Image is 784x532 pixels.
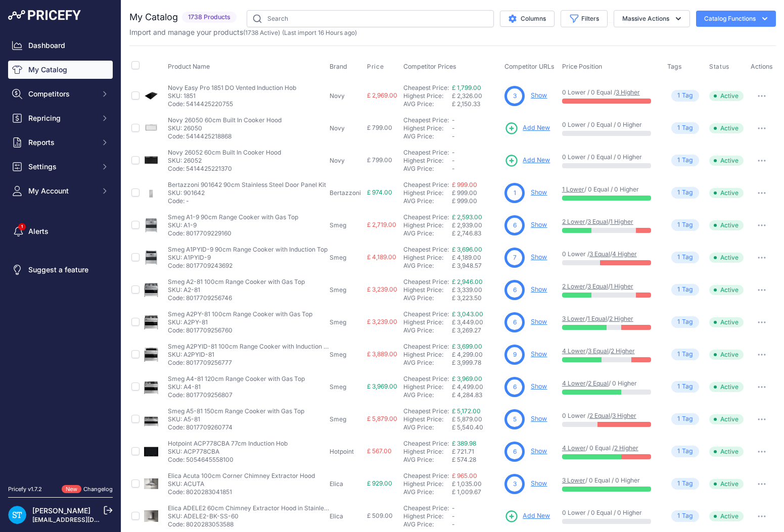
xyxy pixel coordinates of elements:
a: 3 Lower [562,476,585,484]
p: Novy [330,92,363,100]
span: £ 4,299.00 [452,351,483,358]
span: Tag [671,381,699,393]
div: £ 999.00 [452,197,500,205]
span: £ 4,189.00 [367,253,396,261]
span: £ 5,879.00 [452,415,482,423]
a: Cheapest Price: [403,504,449,512]
a: £ 5,172.00 [452,407,481,415]
span: Active [709,479,744,489]
span: 1738 Products [182,12,237,23]
p: Smeg A1PYID-9 90cm Range Cooker with Induction Top [168,246,328,254]
p: SKU: 901642 [168,189,326,197]
a: 3 Equal [587,282,608,290]
span: My Account [28,186,95,196]
p: Novy 26050 60cm Built In Cooker Hood [168,116,282,124]
p: Smeg A5-81 150cm Range Cooker with Gas Top [168,407,304,415]
p: SKU: 26050 [168,124,282,132]
div: £ 2,746.83 [452,229,500,237]
p: SKU: A4-81 [168,383,305,391]
p: / / [562,218,657,226]
div: Highest Price: [403,351,452,359]
span: Active [709,317,744,327]
span: £ 3,969.00 [367,382,397,390]
a: £ 999.00 [452,181,477,188]
span: Settings [28,162,95,172]
p: SKU: A2PYID-81 [168,351,330,359]
span: Tag [671,316,699,328]
p: / / [562,282,657,291]
a: Cheapest Price: [403,407,449,415]
a: 3 Equal [587,218,608,225]
h2: My Catalog [129,10,178,24]
p: 0 Lower / 0 Equal / [562,88,657,96]
p: Code: 8017709256760 [168,326,312,334]
span: 9 [513,350,517,359]
button: Filters [561,10,608,27]
a: 3 Equal [588,347,609,355]
a: £ 1,799.00 [452,84,481,91]
p: Smeg A2PY-81 100cm Range Cooker with Gas Top [168,310,312,318]
p: SKU: A2-81 [168,286,305,294]
a: Suggest a feature [8,261,113,279]
p: SKU: A1-9 [168,221,298,229]
a: £ 2,593.00 [452,213,482,221]
p: Code: 8017709229160 [168,229,298,237]
span: New [62,485,81,494]
span: 6 [513,221,517,230]
div: AVG Price: [403,132,452,140]
p: Code: 5414425221370 [168,165,281,173]
div: £ 574.28 [452,456,500,464]
a: Show [531,188,547,196]
div: AVG Price: [403,165,452,173]
span: £ 2,969.00 [367,91,397,99]
a: 1 Higher [610,282,633,290]
p: SKU: ADELE2-BK-SS-60 [168,512,330,520]
span: Active [709,156,744,166]
p: Novy 26052 60cm Built In Cooker Hood [168,149,281,157]
a: £ 3,696.00 [452,246,482,253]
span: Active [709,91,744,101]
span: 1 [677,188,680,198]
span: £ 721.71 [452,448,474,455]
nav: Sidebar [8,36,113,473]
span: (Last import 16 Hours ago) [282,29,357,36]
span: - [452,157,455,164]
span: 1 [677,414,680,424]
p: / / 0 Higher [562,379,657,388]
span: 6 [513,447,517,456]
span: 1 [677,382,680,392]
span: - [452,165,455,172]
div: £ 3,269.27 [452,326,500,334]
p: SKU: A2PY-81 [168,318,312,326]
a: £ 3,699.00 [452,343,482,350]
span: Active [709,382,744,392]
p: Code: 5414425220755 [168,100,296,108]
a: 4 Higher [612,250,637,258]
div: AVG Price: [403,391,452,399]
a: 3 Equal [589,250,610,258]
div: £ 3,999.78 [452,359,500,367]
span: Active [709,511,744,521]
span: Status [709,63,729,71]
div: £ 1,009.67 [452,488,500,496]
a: Cheapest Price: [403,181,449,188]
div: Highest Price: [403,480,452,488]
p: Code: 8020283041851 [168,488,315,496]
p: / 0 Equal / 0 Higher [562,476,657,485]
a: 4 Lower [562,379,586,387]
span: 1 [677,350,680,359]
p: Code: 5414425218868 [168,132,282,140]
span: 1 [514,188,516,198]
span: 1 [677,317,680,327]
div: Highest Price: [403,415,452,423]
span: £ 999.00 [452,189,477,197]
a: Cheapest Price: [403,213,449,221]
p: 0 Lower / / [562,250,657,258]
p: Smeg A2PYID-81 100cm Range Cooker with Induction Top [168,343,330,351]
a: 2 Equal [589,412,610,419]
a: Show [531,350,547,358]
a: Cheapest Price: [403,375,449,382]
span: 7 [513,253,517,262]
a: [PERSON_NAME] [32,506,90,515]
div: AVG Price: [403,359,452,367]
